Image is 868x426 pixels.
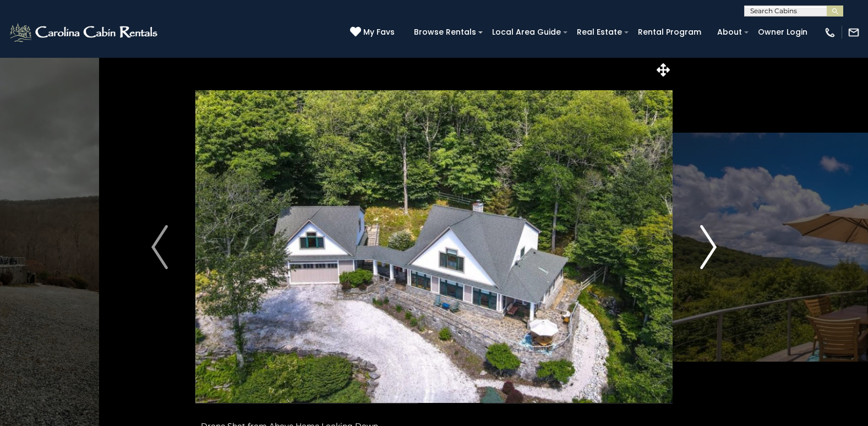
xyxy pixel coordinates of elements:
a: My Favs [350,26,397,39]
img: arrow [700,225,717,269]
img: arrow [151,225,168,269]
img: mail-regular-white.png [848,26,860,39]
a: Owner Login [752,24,813,41]
img: phone-regular-white.png [824,26,836,39]
a: Browse Rentals [408,24,482,41]
img: White-1-2.png [8,21,161,43]
a: About [712,24,747,41]
a: Real Estate [571,24,627,41]
a: Rental Program [632,24,707,41]
span: My Favs [363,26,395,38]
a: Local Area Guide [487,24,566,41]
